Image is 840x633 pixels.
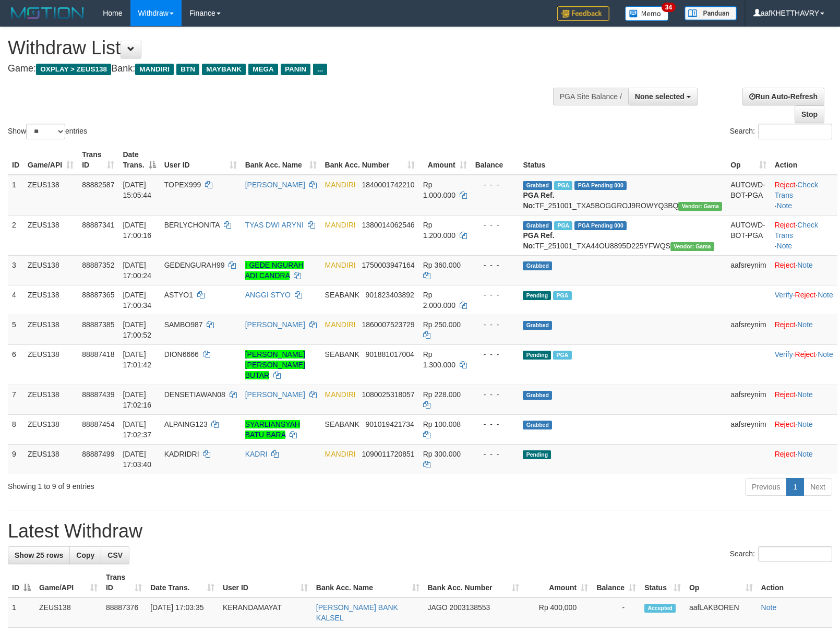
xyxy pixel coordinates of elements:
a: [PERSON_NAME] [245,390,305,399]
span: Copy 901881017004 to clipboard [365,350,414,359]
a: Note [797,261,813,269]
span: None selected [635,92,685,101]
th: Status: activate to sort column ascending [640,568,685,598]
th: Game/API: activate to sort column ascending [35,568,102,598]
th: Balance: activate to sort column ascending [592,568,640,598]
span: Grabbed [523,321,552,330]
span: MANDIRI [325,221,356,229]
img: MOTION_logo.png [8,5,87,21]
td: ZEUS138 [23,444,78,474]
td: · [771,255,837,285]
span: Grabbed [523,181,552,190]
th: Balance [471,145,519,175]
div: - - - [475,349,515,360]
b: PGA Ref. No: [523,191,554,210]
a: Reject [775,390,796,399]
th: Bank Acc. Number: activate to sort column ascending [321,145,419,175]
a: SYARLIANSYAH BATU BARA [245,420,300,439]
span: Vendor URL: https://trx31.1velocity.biz [678,202,722,211]
span: BERLYCHONITA [164,221,220,229]
h1: Latest Withdraw [8,521,832,542]
a: Copy [69,546,101,564]
span: Marked by aafanarl [553,351,571,360]
span: Rp 360.000 [423,261,461,269]
a: Reject [775,450,796,458]
td: - [592,598,640,628]
span: SEABANK [325,420,359,428]
td: · · [771,175,837,216]
th: Game/API: activate to sort column ascending [23,145,78,175]
img: Feedback.jpg [557,6,609,21]
span: Grabbed [523,391,552,400]
span: Accepted [644,604,676,613]
span: JAGO [428,603,448,612]
span: MEGA [248,64,278,75]
td: 4 [8,285,23,315]
td: ZEUS138 [23,344,78,385]
a: Show 25 rows [8,546,70,564]
span: [DATE] 17:00:16 [123,221,151,240]
span: [DATE] 17:03:40 [123,450,151,469]
span: [DATE] 17:00:24 [123,261,151,280]
td: AUTOWD-BOT-PGA [726,215,770,255]
th: User ID: activate to sort column ascending [160,145,241,175]
td: aafsreynim [726,385,770,414]
th: Op: activate to sort column ascending [685,568,757,598]
span: PGA Pending [574,221,627,230]
td: 7 [8,385,23,414]
span: TOPEX999 [164,181,201,189]
td: 88887376 [102,598,146,628]
span: CSV [107,551,123,559]
th: Action [757,568,832,598]
th: Date Trans.: activate to sort column descending [118,145,160,175]
td: 9 [8,444,23,474]
span: [DATE] 17:00:34 [123,291,151,309]
span: PANIN [281,64,310,75]
th: Bank Acc. Name: activate to sort column ascending [312,568,424,598]
a: CSV [101,546,129,564]
td: ZEUS138 [23,175,78,216]
a: KADRI [245,450,268,458]
div: PGA Site Balance / [553,88,628,105]
td: 1 [8,598,35,628]
span: SAMBO987 [164,320,203,329]
a: Reject [775,320,796,329]
div: - - - [475,449,515,459]
td: ZEUS138 [23,414,78,444]
span: [DATE] 17:02:37 [123,420,151,439]
a: Verify [775,350,793,359]
a: Reject [775,261,796,269]
td: aafLAKBOREN [685,598,757,628]
span: Copy 2003138553 to clipboard [450,603,490,612]
div: - - - [475,180,515,190]
th: ID [8,145,23,175]
div: - - - [475,260,515,270]
span: SEABANK [325,350,359,359]
span: DENSETIAWAN08 [164,390,225,399]
td: aafsreynim [726,255,770,285]
a: [PERSON_NAME] [245,320,305,329]
a: Reject [795,291,816,299]
th: Status [519,145,726,175]
td: 1 [8,175,23,216]
td: Rp 400,000 [523,598,592,628]
td: ZEUS138 [23,255,78,285]
span: Rp 300.000 [423,450,461,458]
span: 88887365 [82,291,114,299]
span: Copy 1860007523729 to clipboard [362,320,414,329]
label: Search: [730,546,832,562]
a: [PERSON_NAME] [PERSON_NAME] BUTAR [245,350,305,379]
td: 8 [8,414,23,444]
span: Vendor URL: https://trx31.1velocity.biz [670,242,714,251]
span: MANDIRI [325,390,356,399]
a: Next [803,478,832,496]
td: · [771,385,837,414]
span: Rp 1.200.000 [423,221,455,240]
td: 3 [8,255,23,285]
input: Search: [758,124,832,139]
span: PGA Pending [574,181,627,190]
span: ASTYO1 [164,291,193,299]
a: Previous [745,478,787,496]
span: Copy 1080025318057 to clipboard [362,390,414,399]
div: - - - [475,419,515,429]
